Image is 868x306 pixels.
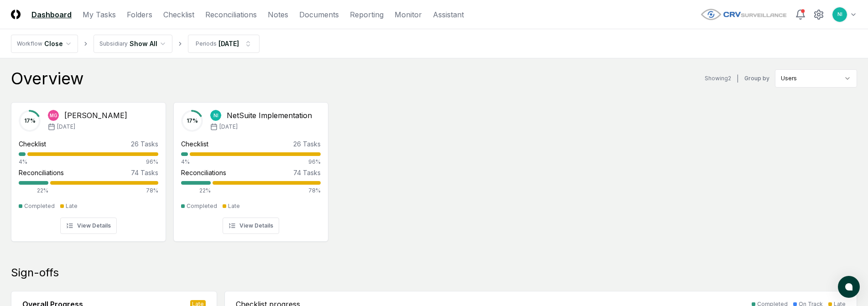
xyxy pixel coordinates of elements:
button: atlas-launcher [838,276,860,298]
div: Late [66,202,78,210]
div: Reconciliations [181,168,226,177]
a: Folders [127,9,152,20]
button: NI [832,6,848,23]
div: 78% [213,187,321,195]
span: [DATE] [219,123,238,131]
div: Subsidiary [99,40,128,48]
div: | [737,74,739,83]
label: Group by [744,76,769,81]
div: Checklist [181,139,208,149]
a: Reporting [350,9,384,20]
div: 22% [181,187,211,195]
nav: breadcrumb [11,35,260,53]
div: Sign-offs [11,265,857,280]
div: Late [228,202,240,210]
div: 96% [27,158,158,166]
div: Checklist [19,139,46,149]
div: 4% [19,158,26,166]
div: 96% [190,158,321,166]
a: Dashboard [31,9,72,20]
a: Checklist [163,9,194,20]
div: [DATE] [218,39,239,48]
a: Assistant [433,9,464,20]
a: Monitor [395,9,422,20]
a: 17%NINetSuite Implementation[DATE]Checklist26 Tasks4%96%Reconciliations74 Tasks22%78%CompletedLat... [173,95,328,242]
div: NetSuite Implementation [227,110,312,121]
div: 74 Tasks [293,168,321,177]
div: 22% [19,187,48,195]
img: CRV Surveillance logo [700,8,788,21]
div: Overview [11,69,83,88]
div: 4% [181,158,188,166]
span: NI [213,112,218,119]
div: Completed [187,202,217,210]
div: Reconciliations [19,168,64,177]
img: Logo [11,10,21,19]
div: 78% [50,187,158,195]
div: 74 Tasks [131,168,158,177]
button: View Details [60,218,117,234]
div: Showing 2 [705,74,731,83]
a: My Tasks [83,9,116,20]
span: NI [837,11,842,18]
div: 26 Tasks [131,139,158,149]
a: 17%MG[PERSON_NAME][DATE]Checklist26 Tasks4%96%Reconciliations74 Tasks22%78%CompletedLateView Details [11,95,166,242]
a: Notes [268,9,288,20]
a: Reconciliations [205,9,257,20]
a: Documents [299,9,339,20]
button: Periods[DATE] [188,35,260,53]
div: Completed [24,202,55,210]
span: MG [50,112,57,119]
div: [PERSON_NAME] [64,110,127,121]
div: 26 Tasks [293,139,321,149]
span: [DATE] [57,123,75,131]
div: Workflow [17,40,42,48]
div: Periods [196,40,217,48]
button: View Details [223,218,279,234]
